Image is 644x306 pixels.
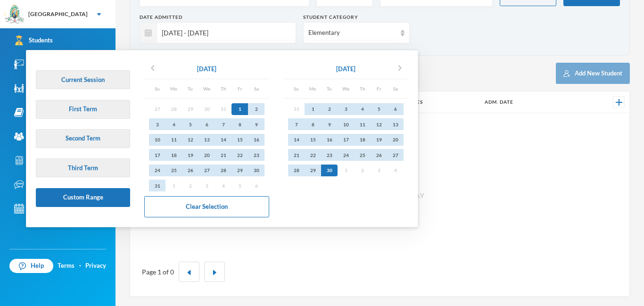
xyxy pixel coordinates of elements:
div: Fr [231,84,248,93]
div: Tu [321,84,338,93]
div: 6 [387,103,404,115]
div: Date Admitted [140,14,296,21]
img: logo [5,5,24,24]
div: We [198,84,215,93]
div: 29 [231,165,248,176]
div: 9 [248,118,264,130]
div: 22 [305,149,321,161]
i: chevron_left [147,62,158,74]
button: Clear Selection [144,196,269,217]
div: Sa [248,84,264,93]
div: 4 [354,103,371,115]
img: + [616,99,622,106]
div: 19 [182,149,198,161]
div: 6 [198,118,215,130]
button: chevron_right [391,62,408,77]
div: Su [149,84,165,93]
div: 17 [149,149,165,161]
div: 10 [149,134,165,146]
th: Due Fees [393,91,480,113]
div: Mo [305,84,321,93]
div: 26 [182,165,198,176]
div: 16 [321,134,338,146]
button: Current Session [36,70,130,89]
div: 19 [371,134,387,146]
div: 22 [231,149,248,161]
div: 4 [165,118,182,130]
div: 23 [248,149,264,161]
a: Help [9,259,53,273]
div: Fr [371,84,387,93]
div: 12 [182,134,198,146]
div: Students [14,35,53,45]
div: We [338,84,354,93]
div: 28 [288,165,305,176]
div: 20 [387,134,404,146]
div: 16 [248,134,264,146]
div: 14 [288,134,305,146]
div: 20 [198,149,215,161]
div: 1 [231,103,248,115]
div: 21 [215,149,231,161]
div: 27 [387,149,404,161]
div: 24 [338,149,354,161]
button: Third Term [36,158,130,177]
div: 11 [165,134,182,146]
div: Elementary [308,28,396,38]
div: 18 [354,134,371,146]
div: 12 [371,118,387,130]
div: 30 [248,165,264,176]
div: 18 [165,149,182,161]
div: 8 [231,118,248,130]
div: 15 [231,134,248,146]
div: 3 [338,103,354,115]
div: 9 [321,118,338,130]
div: Th [215,84,231,93]
div: 8 [305,118,321,130]
div: 2 [321,103,338,115]
div: 10 [338,118,354,130]
div: 13 [387,118,404,130]
div: 13 [198,134,215,146]
button: chevron_left [144,62,161,77]
input: e.g. 29/08/2025 - 29/09/2025 [157,22,291,43]
div: Su [288,84,305,93]
div: 25 [165,165,182,176]
i: chevron_right [394,62,405,74]
div: 28 [215,165,231,176]
div: 5 [371,103,387,115]
div: 31 [149,180,165,191]
div: · [79,261,81,271]
div: 26 [371,149,387,161]
button: First Term [36,100,130,119]
div: [DATE] [336,65,355,74]
div: 14 [215,134,231,146]
button: Custom Range [36,188,130,207]
div: Page 1 of 0 [142,267,174,277]
div: 23 [321,149,338,161]
div: 5 [182,118,198,130]
button: Add New Student [556,63,630,84]
div: 24 [149,165,165,176]
div: 30 [321,165,338,176]
div: 3 [149,118,165,130]
div: 2 [248,103,264,115]
div: 27 [198,165,215,176]
div: 11 [354,118,371,130]
div: 21 [288,149,305,161]
div: 7 [288,118,305,130]
div: 7 [215,118,231,130]
div: [GEOGRAPHIC_DATA] [28,10,88,18]
th: Adm. Date [480,91,576,113]
a: Privacy [85,261,106,271]
div: 29 [305,165,321,176]
button: Second Term [36,129,130,148]
div: [DATE] [197,65,216,74]
div: Th [354,84,371,93]
div: 17 [338,134,354,146]
a: Terms [58,261,74,271]
div: 15 [305,134,321,146]
div: Sa [387,84,404,93]
div: Mo [165,84,182,93]
div: Student Category [303,14,409,21]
